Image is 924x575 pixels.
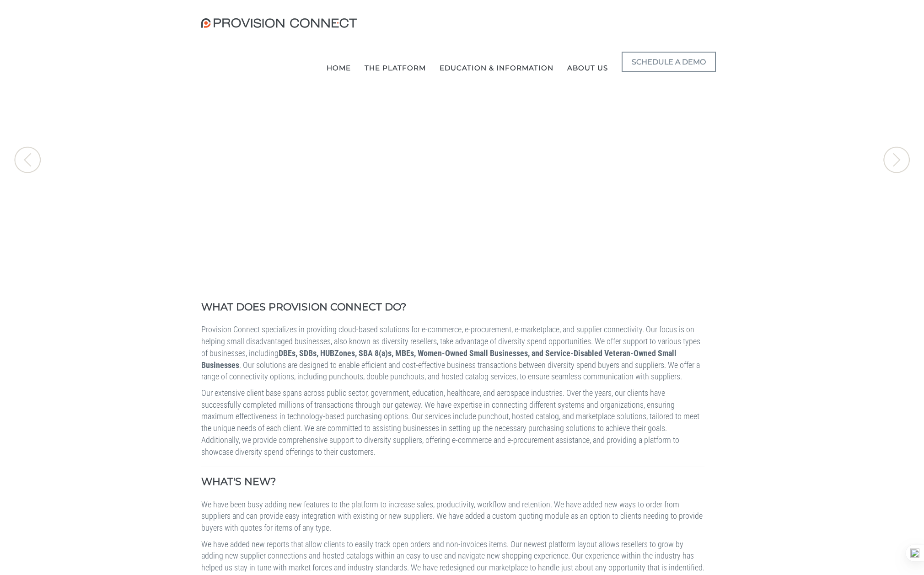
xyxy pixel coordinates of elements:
[622,52,716,72] button: Schedule a Demo
[358,45,433,91] a: The Platform
[201,302,704,313] h1: WHAT DOES PROVISION CONNECT DO?
[201,476,704,487] h1: WHAT'S NEW?
[560,45,615,91] a: About Us
[433,45,560,91] a: Education & Information
[201,324,704,383] p: Provision Connect specializes in providing cloud-based solutions for e-commerce, e-procurement, e...
[201,499,704,534] p: We have been busy adding new features to the platform to increase sales, productivity, workflow a...
[201,302,723,476] a: WHAT DOES PROVISION CONNECT DO? Provision Connect specializes in providing cloud-based solutions ...
[201,538,704,574] p: We have added new reports that allow clients to easily track open orders and non-invoices items. ...
[201,476,704,574] a: WHAT'S NEW? We have been busy adding new features to the platform to increase sales, productivity...
[201,387,704,458] p: Our extensive client base spans across public sector, government, education, healthcare, and aero...
[320,45,358,91] a: Home
[201,18,361,28] img: Provision Connect
[615,45,723,125] a: Schedule a Demo
[201,348,677,370] b: DBEs, SDBs, HUBZones, SBA 8(a)s, MBEs, Women-Owned Small Businesses, and Service-Disabled Veteran...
